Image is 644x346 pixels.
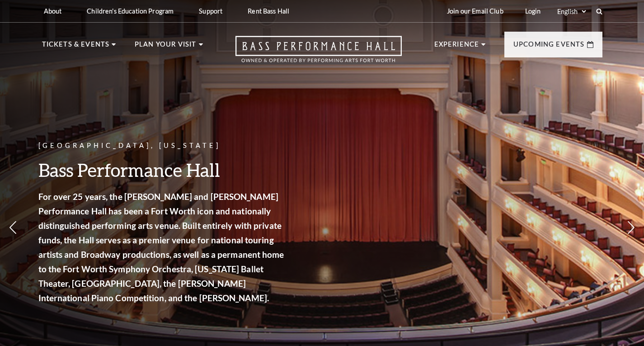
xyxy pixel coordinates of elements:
[42,39,110,55] p: Tickets & Events
[513,39,585,55] p: Upcoming Events
[248,7,289,15] p: Rent Bass Hall
[38,140,287,152] p: [GEOGRAPHIC_DATA], [US_STATE]
[199,7,222,15] p: Support
[135,39,197,55] p: Plan Your Visit
[87,7,174,15] p: Children's Education Program
[38,191,284,303] strong: For over 25 years, the [PERSON_NAME] and [PERSON_NAME] Performance Hall has been a Fort Worth ico...
[434,39,479,55] p: Experience
[38,158,287,181] h3: Bass Performance Hall
[555,7,588,16] select: Select:
[44,7,62,15] p: About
